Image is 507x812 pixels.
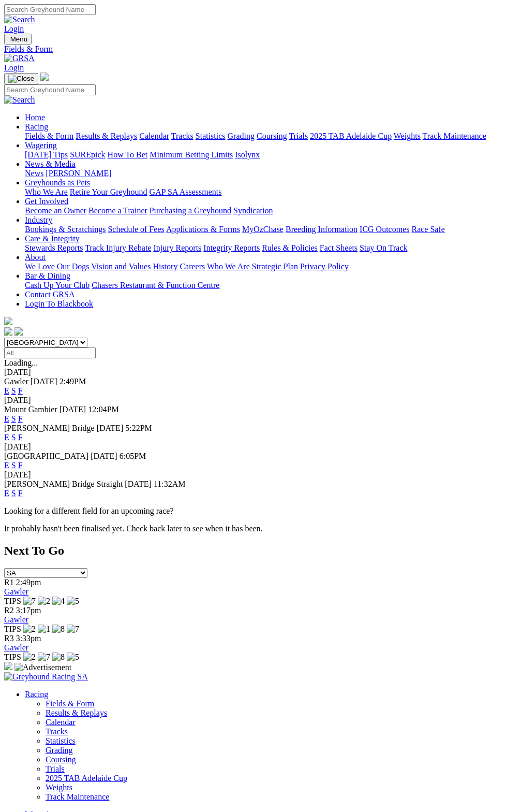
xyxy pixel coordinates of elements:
[46,783,72,792] a: Weights
[25,206,503,215] div: Get Involved
[25,132,73,140] a: Fields & Form
[14,327,23,336] img: twitter.svg
[23,597,36,606] img: 7
[153,243,201,252] a: Injury Reports
[76,132,137,140] a: Results & Replays
[31,377,57,386] span: [DATE]
[25,187,68,196] a: Who We Are
[91,262,151,271] a: Vision and Values
[4,578,14,587] span: R1
[25,225,503,234] div: Industry
[4,327,12,336] img: facebook.svg
[411,225,444,234] a: Race Safe
[67,625,79,634] img: 7
[154,480,186,488] span: 11:32AM
[23,625,36,634] img: 2
[38,653,50,662] img: 7
[25,690,48,699] a: Racing
[4,625,21,633] span: TIPS
[46,699,94,708] a: Fields & Form
[4,606,14,615] span: R2
[4,634,14,643] span: R3
[25,262,503,271] div: About
[25,253,46,262] a: About
[394,132,421,140] a: Weights
[25,281,90,289] a: Cash Up Your Club
[16,634,41,643] span: 3:33pm
[25,150,68,159] a: [DATE] Tips
[4,424,95,432] span: [PERSON_NAME] Bridge
[125,480,152,488] span: [DATE]
[4,643,28,652] a: Gawler
[25,290,74,299] a: Contact GRSA
[23,653,36,662] img: 2
[18,489,23,498] a: F
[25,178,90,187] a: Greyhounds as Pets
[150,187,222,196] a: GAP SA Assessments
[16,606,41,615] span: 3:17pm
[11,386,16,395] a: S
[25,299,93,308] a: Login To Blackbook
[46,727,68,736] a: Tracks
[242,225,284,234] a: MyOzChase
[25,206,86,215] a: Become an Owner
[262,243,318,252] a: Rules & Policies
[4,672,88,682] img: Greyhound Racing SA
[25,160,76,168] a: News & Media
[120,452,146,460] span: 6:05PM
[25,215,52,224] a: Industry
[150,206,231,215] a: Purchasing a Greyhound
[67,597,79,606] img: 5
[4,15,35,24] img: Search
[4,480,123,488] span: [PERSON_NAME] Bridge Straight
[52,597,65,606] img: 4
[4,63,24,72] a: Login
[25,113,45,122] a: Home
[46,755,76,764] a: Coursing
[4,377,28,386] span: Gawler
[4,452,88,460] span: [GEOGRAPHIC_DATA]
[4,54,35,63] img: GRSA
[16,578,41,587] span: 2:49pm
[108,150,148,159] a: How To Bet
[91,452,117,460] span: [DATE]
[4,386,9,395] a: E
[286,225,357,234] a: Breeding Information
[4,347,96,358] input: Select date
[4,461,9,470] a: E
[25,262,89,271] a: We Love Our Dogs
[233,206,273,215] a: Syndication
[46,718,76,727] a: Calendar
[18,386,23,395] a: F
[25,197,68,206] a: Get Involved
[25,122,48,131] a: Racing
[4,358,38,367] span: Loading...
[70,187,147,196] a: Retire Your Greyhound
[320,243,357,252] a: Fact Sheets
[25,132,503,141] div: Racing
[4,45,503,54] a: Fields & Form
[25,225,106,234] a: Bookings & Scratchings
[203,243,260,252] a: Integrity Reports
[4,662,12,670] img: 15187_Greyhounds_GreysPlayCentral_Resize_SA_WebsiteBanner_300x115_2025.jpg
[40,72,49,81] img: logo-grsa-white.png
[4,317,12,325] img: logo-grsa-white.png
[11,461,16,470] a: S
[46,708,107,717] a: Results & Replays
[88,206,147,215] a: Become a Trainer
[125,424,152,432] span: 5:22PM
[46,774,127,782] a: 2025 TAB Adelaide Cup
[25,271,70,280] a: Bar & Dining
[360,225,409,234] a: ICG Outcomes
[97,424,124,432] span: [DATE]
[25,243,503,253] div: Care & Integrity
[4,524,263,533] partial: It probably hasn't been finalised yet. Check back later to see when it has been.
[4,73,38,84] button: Toggle navigation
[207,262,250,271] a: Who We Are
[25,141,57,150] a: Wagering
[67,653,79,662] img: 5
[38,625,50,634] img: 1
[4,489,9,498] a: E
[171,132,193,140] a: Tracks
